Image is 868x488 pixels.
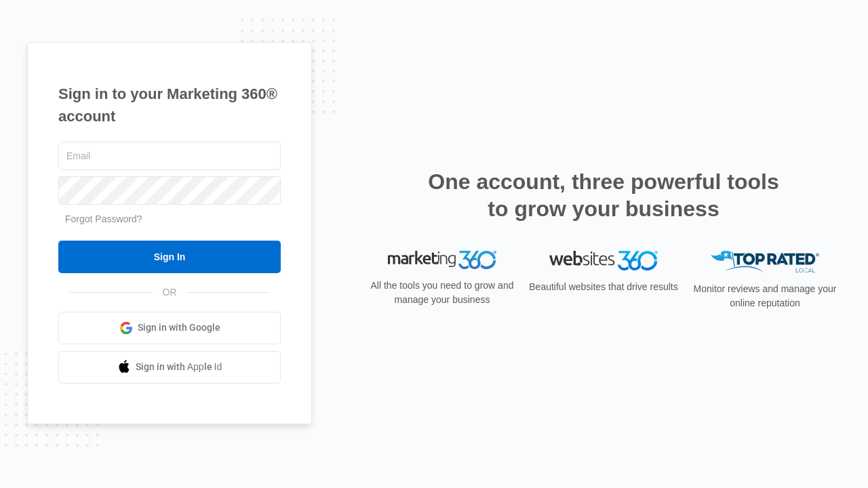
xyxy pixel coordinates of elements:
[388,251,496,270] img: Marketing 360
[58,351,281,384] a: Sign in with Apple Id
[65,213,142,224] a: Forgot Password?
[711,251,819,273] img: Top Rated Local
[549,251,658,270] img: Websites 360
[153,285,186,300] span: OR
[136,360,222,374] span: Sign in with Apple Id
[689,282,841,310] p: Monitor reviews and manage your online reputation
[366,279,518,307] p: All the tools you need to grow and manage your business
[424,168,783,222] h2: One account, three powerful tools to grow your business
[58,83,281,127] h1: Sign in to your Marketing 360® account
[58,241,281,273] input: Sign In
[138,321,220,335] span: Sign in with Google
[58,142,281,170] input: Email
[528,280,679,294] p: Beautiful websites that drive results
[58,312,281,344] a: Sign in with Google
